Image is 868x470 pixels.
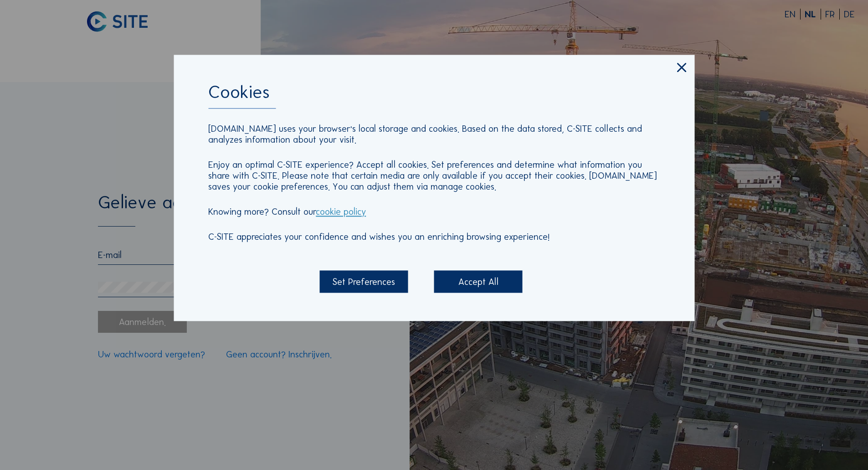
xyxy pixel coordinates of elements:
[208,207,660,217] p: Knowing more? Consult our
[316,207,366,217] a: cookie policy
[319,271,408,293] div: Set Preferences
[208,232,660,243] p: C-SITE appreciates your confidence and wishes you an enriching browsing experience!
[208,159,660,192] p: Enjoy an optimal C-SITE experience? Accept all cookies. Set preferences and determine what inform...
[208,83,660,109] div: Cookies
[434,271,523,293] div: Accept All
[208,123,660,145] p: [DOMAIN_NAME] uses your browser's local storage and cookies. Based on the data stored, C-SITE col...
